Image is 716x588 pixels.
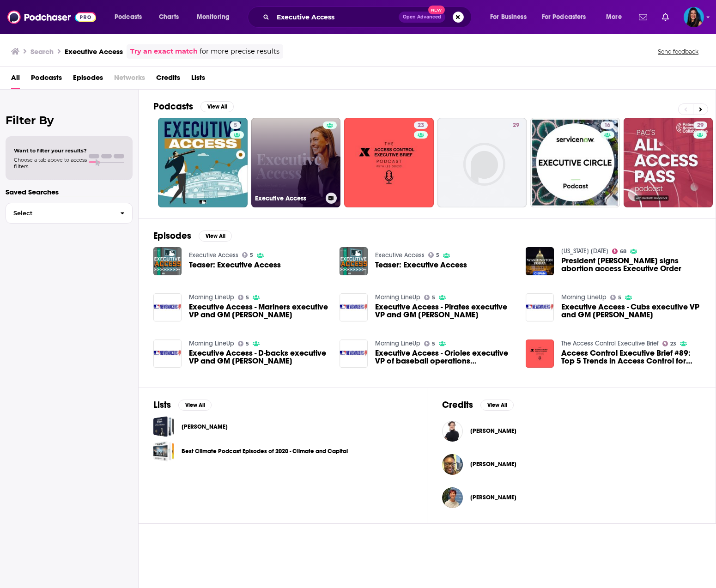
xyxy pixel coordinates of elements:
span: Networks [114,70,145,89]
a: Executive Access [375,251,425,259]
a: 5 [428,252,440,258]
img: Teaser: Executive Access [340,247,368,275]
span: Open Advanced [403,15,441,19]
a: 29 [509,121,523,129]
a: Morning LineUp [561,293,607,301]
img: President Biden signs abortion access Executive Order [526,247,554,275]
a: 29 [437,118,527,207]
span: Executive Access - Orioles executive VP of baseball operations [PERSON_NAME] [375,349,515,365]
span: 5 [246,342,249,346]
a: Charts [153,10,184,24]
a: 5 [230,121,241,129]
span: Lists [191,70,205,89]
h3: Executive Access [255,194,322,202]
button: open menu [536,10,600,24]
img: Elaine Reynolds [442,487,463,508]
span: 16 [604,121,610,130]
img: Podchaser - Follow, Share and Rate Podcasts [7,8,96,26]
button: open menu [108,10,154,24]
button: Oriaku NjokuOriaku Njoku [442,449,701,479]
span: 68 [620,249,626,254]
img: Executive Access - Orioles executive VP of baseball operations Dan Duquette [340,339,368,368]
a: Try an exact match [130,46,198,57]
span: For Podcasters [542,11,586,24]
a: Jessica Pinckney [442,421,463,442]
a: PodcastsView All [153,101,234,112]
button: open menu [600,10,633,24]
img: Oriaku Njoku [442,454,463,475]
a: 23 [662,341,677,346]
button: Show profile menu [684,7,704,27]
span: 29 [513,121,519,130]
img: Access Control Executive Brief #89: Top 5 Trends in Access Control for 2025 [526,339,554,368]
button: Elaine ReynoldsElaine Reynolds [442,483,701,512]
a: Executive Access - D-backs executive VP and GM Mike Hazen [189,349,328,365]
span: 5 [618,296,621,300]
input: Search podcasts, credits, & more... [273,10,399,24]
a: Teaser: Executive Access [189,261,281,269]
p: Saved Searches [6,188,133,196]
a: Teaser: Executive Access [375,261,467,269]
span: 5 [234,121,237,130]
span: Executive Access - Pirates executive VP and GM [PERSON_NAME] [375,303,515,319]
button: open menu [190,10,242,24]
a: Oriaku Njoku [470,461,516,468]
a: Executive Access - Cubs executive VP and GM Jed Hoyer [526,293,554,321]
a: Podcasts [31,70,62,89]
img: Teaser: Executive Access [153,247,182,275]
img: Executive Access - Pirates executive VP and GM Neal Huntington [340,293,368,321]
span: 23 [670,342,676,346]
span: Executive Access - D-backs executive VP and GM [PERSON_NAME] [189,349,328,365]
span: Podcasts [115,11,142,24]
span: [PERSON_NAME] [470,494,516,501]
span: 5 [246,296,249,300]
span: Executive Access - Mariners executive VP and GM [PERSON_NAME] [189,303,328,319]
a: Morning LineUp [189,293,234,301]
span: 5 [432,342,435,346]
h2: Lists [153,399,171,411]
a: 5 [424,295,436,300]
a: Executive Access - Mariners executive VP and GM Jerry Dipoto [153,293,182,321]
a: ListsView All [153,399,212,411]
a: Dr. Dave Rabin [153,416,174,437]
button: View All [199,230,232,242]
a: 5 [424,341,436,346]
a: All [11,70,20,89]
a: 5 [242,252,254,258]
a: Jessica Pinckney [470,427,516,435]
span: 29 [697,121,704,130]
a: Morning LineUp [375,293,420,301]
span: Charts [159,11,179,24]
h2: Episodes [153,230,191,242]
a: Access Control Executive Brief #89: Top 5 Trends in Access Control for 2025 [561,349,701,365]
span: Logged in as kateyquinn [684,7,704,27]
a: Episodes [73,70,103,89]
a: Morning LineUp [189,339,234,347]
a: 16 [601,121,614,129]
span: [PERSON_NAME] [470,427,516,435]
a: Best Climate Podcast Episodes of 2020 - Climate and Capital [153,441,174,461]
a: Credits [156,70,180,89]
a: 29 [624,118,713,207]
span: Choose a tab above to access filters. [14,157,87,170]
a: 5 [238,341,249,346]
a: 29 [693,121,707,129]
a: Executive Access [251,118,341,207]
img: User Profile [684,7,704,27]
button: open menu [484,10,538,24]
img: Executive Access - D-backs executive VP and GM Mike Hazen [153,339,182,368]
a: Executive Access - Pirates executive VP and GM Neal Huntington [375,303,515,319]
